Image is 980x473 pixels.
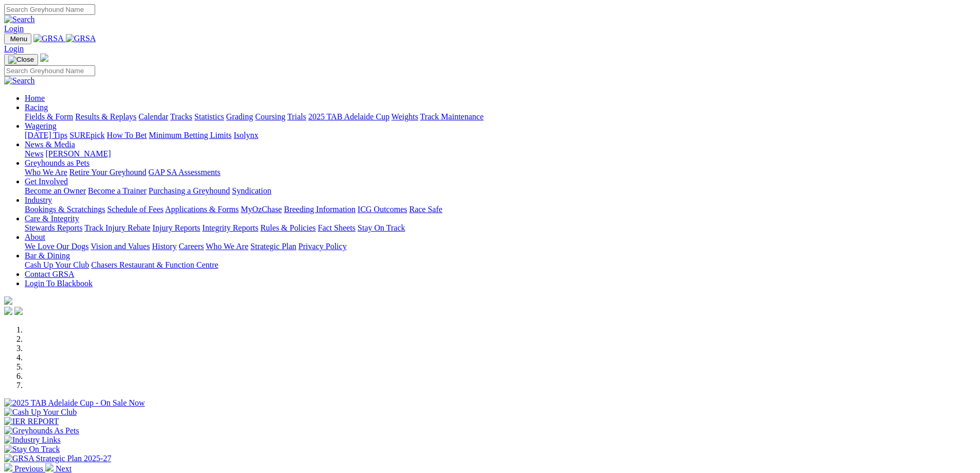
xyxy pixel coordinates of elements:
a: Grading [226,112,253,121]
a: Login To Blackbook [25,279,93,288]
button: Toggle navigation [4,54,38,65]
img: twitter.svg [14,307,23,315]
a: Stay On Track [358,223,405,232]
a: How To Bet [107,131,147,139]
a: [DATE] Tips [25,131,67,139]
a: Trials [287,112,306,121]
a: Get Involved [25,177,68,186]
a: Greyhounds as Pets [25,159,90,167]
a: News & Media [25,140,75,149]
a: Become an Owner [25,186,86,195]
img: Cash Up Your Club [4,408,77,417]
a: Stewards Reports [25,223,82,232]
a: Strategic Plan [251,242,296,251]
a: Next [45,464,72,473]
a: Login [4,24,24,33]
div: Care & Integrity [25,223,976,233]
a: ICG Outcomes [358,205,407,214]
a: Schedule of Fees [107,205,163,214]
a: Coursing [255,112,286,121]
a: Privacy Policy [298,242,347,251]
a: Contact GRSA [25,270,74,278]
a: About [25,233,45,241]
a: We Love Our Dogs [25,242,88,251]
a: Purchasing a Greyhound [149,186,230,195]
img: Search [4,76,35,85]
div: News & Media [25,149,976,159]
a: Careers [179,242,204,251]
a: Retire Your Greyhound [69,168,147,177]
a: Statistics [194,112,224,121]
span: Previous [14,464,43,473]
img: GRSA [66,34,96,43]
a: Fields & Form [25,112,73,121]
div: Wagering [25,131,976,140]
a: Fact Sheets [318,223,355,232]
span: Next [56,464,72,473]
a: News [25,149,43,158]
img: IER REPORT [4,417,59,426]
div: Greyhounds as Pets [25,168,976,177]
img: Greyhounds As Pets [4,426,79,435]
a: Track Maintenance [420,112,484,121]
a: Tracks [170,112,192,121]
a: MyOzChase [241,205,282,214]
button: Toggle navigation [4,33,31,44]
a: Become a Trainer [88,186,147,195]
a: Injury Reports [152,223,200,232]
div: Racing [25,112,976,121]
img: chevron-right-pager-white.svg [45,463,54,471]
a: [PERSON_NAME] [45,149,111,158]
a: Home [25,94,45,102]
a: Bookings & Scratchings [25,205,105,214]
img: logo-grsa-white.png [4,296,12,305]
a: Rules & Policies [260,223,316,232]
a: Minimum Betting Limits [149,131,231,139]
a: History [152,242,176,251]
div: Get Involved [25,186,976,196]
a: Vision and Values [91,242,150,251]
img: GRSA [33,34,64,43]
a: Cash Up Your Club [25,260,89,269]
a: Weights [391,112,418,121]
a: Breeding Information [284,205,355,214]
a: Bar & Dining [25,251,70,260]
a: Track Injury Rebate [84,223,150,232]
a: Chasers Restaurant & Function Centre [91,260,218,269]
input: Search [4,65,95,76]
img: 2025 TAB Adelaide Cup - On Sale Now [4,398,145,408]
div: About [25,242,976,251]
span: Menu [10,35,27,43]
a: Isolynx [234,131,258,139]
a: Race Safe [409,205,442,214]
a: Previous [4,464,45,473]
a: Results & Replays [75,112,136,121]
a: Calendar [138,112,168,121]
div: Bar & Dining [25,260,976,270]
img: logo-grsa-white.png [40,54,48,62]
a: Login [4,44,24,53]
img: Search [4,15,35,24]
a: Industry [25,196,52,204]
a: 2025 TAB Adelaide Cup [308,112,389,121]
a: Care & Integrity [25,214,79,223]
img: facebook.svg [4,307,12,315]
img: Stay On Track [4,445,60,454]
a: SUREpick [69,131,104,139]
img: GRSA Strategic Plan 2025-27 [4,454,111,463]
img: Close [8,56,34,64]
img: chevron-left-pager-white.svg [4,463,12,471]
a: Wagering [25,121,57,130]
div: Industry [25,205,976,214]
a: Who We Are [206,242,248,251]
a: Racing [25,103,48,112]
a: Integrity Reports [202,223,258,232]
a: Who We Are [25,168,67,177]
a: Applications & Forms [165,205,239,214]
a: Syndication [232,186,271,195]
img: Industry Links [4,435,61,445]
a: GAP SA Assessments [149,168,221,177]
input: Search [4,4,95,15]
